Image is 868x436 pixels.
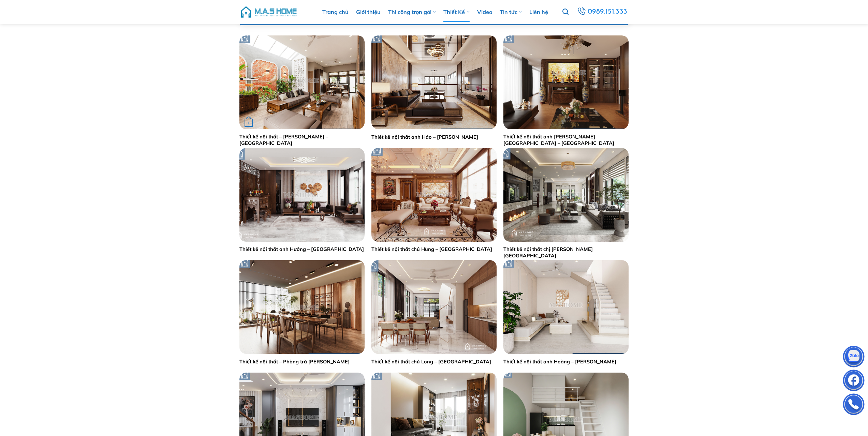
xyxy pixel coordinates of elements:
[503,35,629,129] img: Thiết kế nội thất anh Tuấn Anh - Đông Anh | MasHome
[239,134,365,146] a: Thiết kế nội thất – [PERSON_NAME] – [GEOGRAPHIC_DATA]
[503,246,629,259] a: Thiết kế nội thất chị [PERSON_NAME][GEOGRAPHIC_DATA]
[240,2,298,22] img: M.A.S HOME – Tổng Thầu Thiết Kế Và Xây Nhà Trọn Gói
[576,6,628,18] a: 0989.151.333
[371,134,478,140] a: Thiết kế nội thất anh Hảo – [PERSON_NAME]
[239,260,365,354] img: Thiết kế nội thất phòng trà Lê Văn Lương | MasHome
[356,2,381,22] a: Giới thiệu
[503,260,629,354] img: Thiết kế nội thất anh Hoàng - Ngọc Hà | MasHome
[503,148,629,242] img: Thiết kế nội thất chị Lý - Hưng Yên | MasHome
[371,260,497,354] img: Thiết kế nội thất chú Long - Đông Mỹ | MasHome
[843,395,864,416] img: Phone
[322,2,349,22] a: Trang chủ
[443,2,469,22] a: Thiết Kế
[562,5,569,19] a: Tìm kiếm
[239,35,365,129] img: Thiết kế nội thất anh Chuẩn - Thái Bình | MasHome
[371,35,497,129] img: Thiết kế nội thất anh Hảo - Nguyễn Trãi | MasHome
[529,2,548,22] a: Liên hệ
[503,359,616,365] a: Thiết kế nội thất anh Hoàng – [PERSON_NAME]
[371,246,492,253] a: Thiết kế nội thất chú Hùng – [GEOGRAPHIC_DATA]
[245,119,253,127] strong: +
[843,347,864,368] img: Zalo
[477,2,492,22] a: Video
[239,148,365,242] img: Thiết kế nội thất anh Hưởng - Đông Anh | MasHome
[500,2,522,22] a: Tin tức
[245,118,253,128] div: Đọc tiếp
[371,148,497,242] img: Thiết kế nội thất chú Hùng - Hải Dương | MasHome
[388,2,436,22] a: Thi công trọn gói
[843,371,864,392] img: Facebook
[239,359,350,365] a: Thiết kế nội thất – Phòng trà [PERSON_NAME]
[503,134,629,146] a: Thiết kế nội thất anh [PERSON_NAME][GEOGRAPHIC_DATA] – [GEOGRAPHIC_DATA]
[588,6,628,18] span: 0989.151.333
[239,246,364,253] a: Thiết kế nội thất anh Hưởng – [GEOGRAPHIC_DATA]
[371,359,491,365] a: Thiết kế nội thất chú Long – [GEOGRAPHIC_DATA]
